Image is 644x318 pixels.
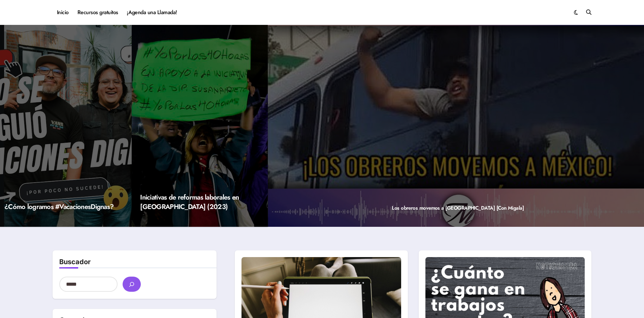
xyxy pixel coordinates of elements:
[140,192,239,212] a: Iniciativas de reformas laborales en [GEOGRAPHIC_DATA] (2023)
[4,202,114,212] a: ¿Cómo logramos #VacacionesDignas?
[392,204,524,212] a: Los obreros movemos a [GEOGRAPHIC_DATA] [Con Migala]
[123,277,141,292] button: buscar
[123,3,182,22] a: ¡Agenda una Llamada!
[53,3,73,22] a: Inicio
[59,258,91,266] label: Buscador
[73,3,123,22] a: Recursos gratuitos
